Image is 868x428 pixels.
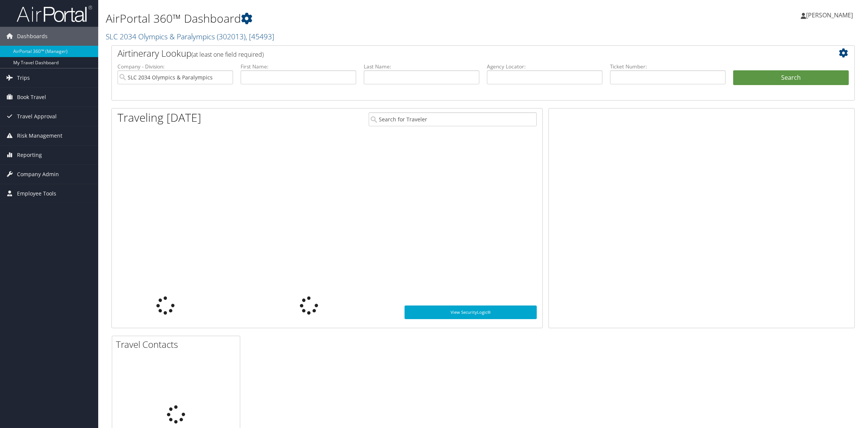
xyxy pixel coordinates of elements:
label: Last Name: [364,63,479,70]
span: (at least one field required) [192,50,264,59]
span: ( 302013 ) [217,31,246,42]
span: , [ 45493 ] [246,31,274,42]
span: Risk Management [17,126,62,145]
span: Company Admin [17,165,59,184]
label: Ticket Number: [610,63,726,70]
span: Travel Approval [17,107,57,126]
h1: AirPortal 360™ Dashboard [106,11,609,26]
span: Reporting [17,146,42,164]
h2: Airtinerary Lookup [117,47,787,60]
span: Dashboards [17,27,48,46]
span: [PERSON_NAME] [806,11,853,19]
label: Company - Division: [117,63,233,70]
h2: Travel Contacts [116,338,240,351]
span: Book Travel [17,88,46,107]
a: View SecurityLogic® [405,305,537,319]
label: First Name: [241,63,356,70]
h1: Traveling [DATE] [117,110,201,126]
span: Trips [17,68,30,87]
span: Employee Tools [17,184,56,203]
input: Search for Traveler [369,112,537,126]
img: airportal-logo.png [17,5,92,23]
a: [PERSON_NAME] [801,4,860,26]
button: Search [733,70,849,85]
label: Agency Locator: [487,63,602,70]
a: SLC 2034 Olympics & Paralympics [106,31,274,42]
